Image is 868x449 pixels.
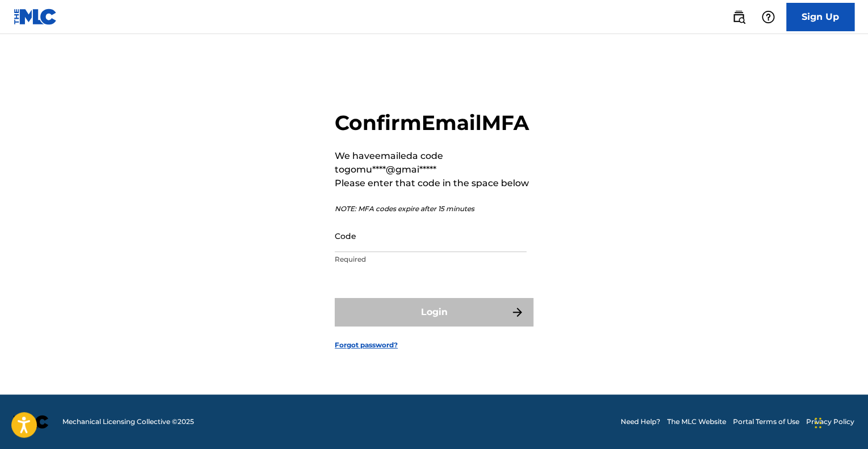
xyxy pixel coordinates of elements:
img: search [732,10,745,24]
a: Public Search [727,6,750,28]
a: Portal Terms of Use [733,417,799,427]
span: Mechanical Licensing Collective © 2025 [62,417,194,427]
a: Sign Up [786,3,854,31]
div: Help [757,6,779,28]
iframe: Chat Widget [811,395,868,449]
img: logo [14,415,49,429]
a: Need Help? [621,417,660,427]
p: Required [335,254,526,265]
a: Privacy Policy [806,417,854,427]
a: Forgot password? [335,340,398,350]
div: Drag [815,406,821,440]
h2: Confirm Email MFA [335,110,533,136]
p: NOTE: MFA codes expire after 15 minutes [335,204,533,214]
img: MLC Logo [14,9,57,25]
p: Please enter that code in the space below [335,177,533,190]
a: The MLC Website [667,417,726,427]
img: help [761,10,775,24]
